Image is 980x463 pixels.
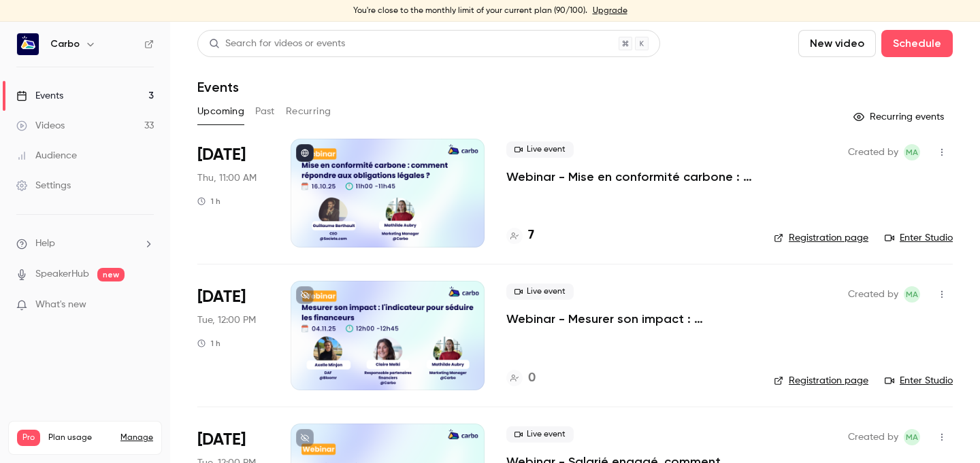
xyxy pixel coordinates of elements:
[137,299,154,311] iframe: Noticeable Trigger
[506,284,574,300] span: Live event
[120,432,153,443] a: Manage
[506,369,536,388] a: 0
[904,429,920,445] span: Mathilde Aubry
[506,141,574,158] span: Live event
[848,286,898,303] span: Created by
[35,237,55,251] span: Help
[17,33,39,55] img: Carbo
[847,106,953,128] button: Recurring events
[885,374,953,388] a: Enter Studio
[848,429,898,445] span: Created by
[506,311,752,327] a: Webinar - Mesurer son impact : l'indicateur pour séduire les financeurs
[35,267,89,281] a: SpeakerHub
[848,144,898,160] span: Created by
[528,369,536,388] h4: 0
[774,231,868,245] a: Registration page
[906,286,918,303] span: MA
[904,286,920,303] span: Mathilde Aubry
[16,119,65,133] div: Videos
[197,338,220,349] div: 1 h
[881,30,953,57] button: Schedule
[593,5,627,16] a: Upgrade
[35,298,86,312] span: What's new
[197,313,256,327] span: Tue, 12:00 PM
[197,286,246,308] span: [DATE]
[197,144,246,166] span: [DATE]
[506,426,574,443] span: Live event
[50,37,80,51] h6: Carbo
[48,432,112,443] span: Plan usage
[16,149,77,162] div: Audience
[17,430,40,446] span: Pro
[197,79,239,95] h1: Events
[904,144,920,160] span: Mathilde Aubry
[16,237,154,251] li: help-dropdown-opener
[506,226,534,245] a: 7
[16,89,63,103] div: Events
[197,171,257,185] span: Thu, 11:00 AM
[774,374,868,388] a: Registration page
[798,30,876,57] button: New video
[528,226,534,245] h4: 7
[906,429,918,445] span: MA
[906,144,918,160] span: MA
[286,101,331,122] button: Recurring
[506,169,752,185] a: Webinar - Mise en conformité carbone : comment répondre aux obligations légales en 2025 ?
[197,196,220,207] div: 1 h
[197,101,244,122] button: Upcoming
[209,37,345,51] div: Search for videos or events
[255,101,275,122] button: Past
[97,268,125,281] span: new
[16,179,71,192] div: Settings
[885,231,953,245] a: Enter Studio
[197,429,246,451] span: [DATE]
[197,139,269,247] div: Oct 16 Thu, 11:00 AM (Europe/Paris)
[197,281,269,390] div: Nov 4 Tue, 12:00 PM (Europe/Paris)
